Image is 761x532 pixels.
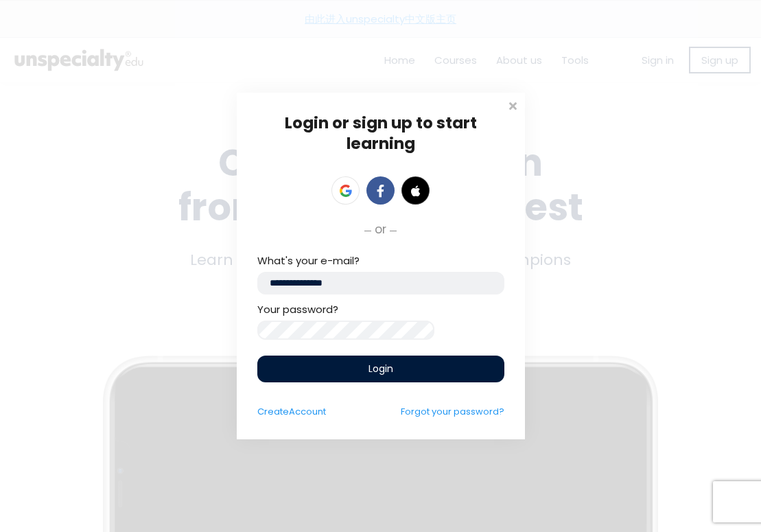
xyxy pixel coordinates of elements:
a: Forgot your password? [401,405,504,418]
a: CreateAccount [257,405,326,418]
span: Login [368,362,393,376]
span: or [375,220,386,238]
span: Login or sign up to start learning [285,112,477,154]
span: Account [289,405,326,418]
